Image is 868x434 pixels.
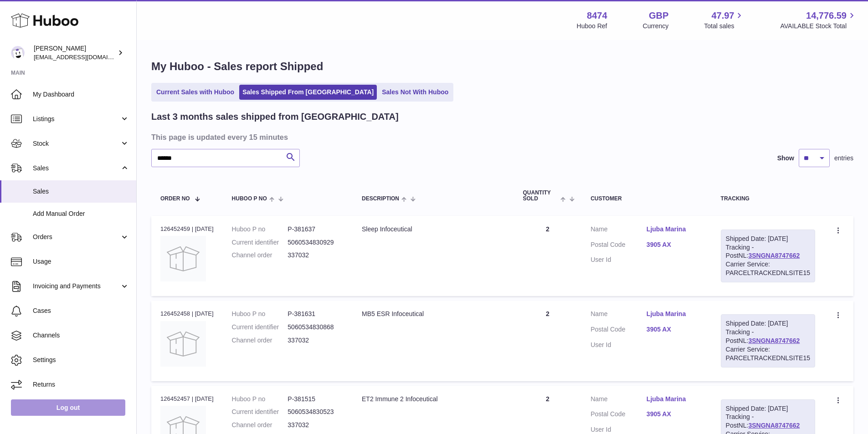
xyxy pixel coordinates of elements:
[721,314,815,367] div: Tracking - PostNL:
[704,22,745,31] span: Total sales
[362,225,504,234] div: Sleep Infoceutical
[591,395,647,406] dt: Name
[33,90,129,99] span: My Dashboard
[288,225,344,234] dd: P-381637
[577,22,607,31] div: Huboo Ref
[514,216,582,296] td: 2
[591,196,702,202] div: Customer
[33,233,120,241] span: Orders
[33,139,120,148] span: Stock
[151,59,853,74] h1: My Huboo - Sales report Shipped
[232,310,288,318] dt: Huboo P no
[160,321,206,367] img: no-photo.jpg
[288,421,344,429] dd: 337032
[726,235,810,243] div: Shipped Date: [DATE]
[33,380,129,389] span: Returns
[232,421,288,429] dt: Channel order
[160,395,214,403] div: 126452457 | [DATE]
[11,399,125,416] a: Log out
[151,132,851,142] h3: This page is updated every 15 minutes
[33,331,129,340] span: Channels
[591,240,647,251] dt: Postal Code
[647,325,703,334] a: 3905 AX
[160,196,190,202] span: Order No
[232,196,267,202] span: Huboo P no
[153,85,237,100] a: Current Sales with Huboo
[726,345,810,363] div: Carrier Service: PARCELTRACKEDNLSITE15
[288,310,344,318] dd: P-381631
[33,356,129,364] span: Settings
[777,154,794,163] label: Show
[362,310,504,318] div: MB5 ESR Infoceutical
[34,53,134,61] span: [EMAIL_ADDRESS][DOMAIN_NAME]
[151,111,399,123] h2: Last 3 months sales shipped from [GEOGRAPHIC_DATA]
[591,425,647,434] dt: User Id
[379,85,452,100] a: Sales Not With Huboo
[11,46,25,60] img: orders@neshealth.com
[806,10,847,22] span: 14,776.59
[834,154,853,163] span: entries
[362,395,504,403] div: ET2 Immune 2 Infoceutical
[647,410,703,419] a: 3905 AX
[232,336,288,345] dt: Channel order
[33,115,120,123] span: Listings
[748,252,800,259] a: 3SNGNA8747662
[726,260,810,277] div: Carrier Service: PARCELTRACKEDNLSITE15
[647,225,703,234] a: Ljuba Marina
[591,225,647,236] dt: Name
[288,323,344,332] dd: 5060534830868
[591,410,647,421] dt: Postal Code
[232,225,288,234] dt: Huboo P no
[591,325,647,336] dt: Postal Code
[239,85,377,100] a: Sales Shipped From [GEOGRAPHIC_DATA]
[647,240,703,249] a: 3905 AX
[232,323,288,332] dt: Current identifier
[232,251,288,260] dt: Channel order
[288,336,344,345] dd: 337032
[587,10,607,22] strong: 8474
[591,341,647,349] dt: User Id
[591,310,647,321] dt: Name
[780,22,857,31] span: AVAILABLE Stock Total
[160,225,214,233] div: 126452459 | [DATE]
[647,310,703,318] a: Ljuba Marina
[643,22,669,31] div: Currency
[649,10,668,22] strong: GBP
[721,196,815,202] div: Tracking
[33,282,120,291] span: Invoicing and Payments
[160,310,214,318] div: 126452458 | [DATE]
[288,408,344,416] dd: 5060534830523
[704,10,745,31] a: 47.97 Total sales
[362,196,399,202] span: Description
[232,408,288,416] dt: Current identifier
[523,190,558,202] span: Quantity Sold
[514,301,582,381] td: 2
[748,422,800,429] a: 3SNGNA8747662
[721,230,815,282] div: Tracking - PostNL:
[591,255,647,264] dt: User Id
[33,306,129,315] span: Cases
[748,337,800,344] a: 3SNGNA8747662
[34,44,116,61] div: [PERSON_NAME]
[33,257,129,266] span: Usage
[288,251,344,260] dd: 337032
[160,236,206,281] img: no-photo.jpg
[33,164,120,173] span: Sales
[33,209,129,218] span: Add Manual Order
[726,404,810,413] div: Shipped Date: [DATE]
[726,319,810,328] div: Shipped Date: [DATE]
[33,187,129,196] span: Sales
[288,395,344,403] dd: P-381515
[288,238,344,247] dd: 5060534830929
[711,10,734,22] span: 47.97
[232,238,288,247] dt: Current identifier
[647,395,703,403] a: Ljuba Marina
[780,10,857,31] a: 14,776.59 AVAILABLE Stock Total
[232,395,288,403] dt: Huboo P no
